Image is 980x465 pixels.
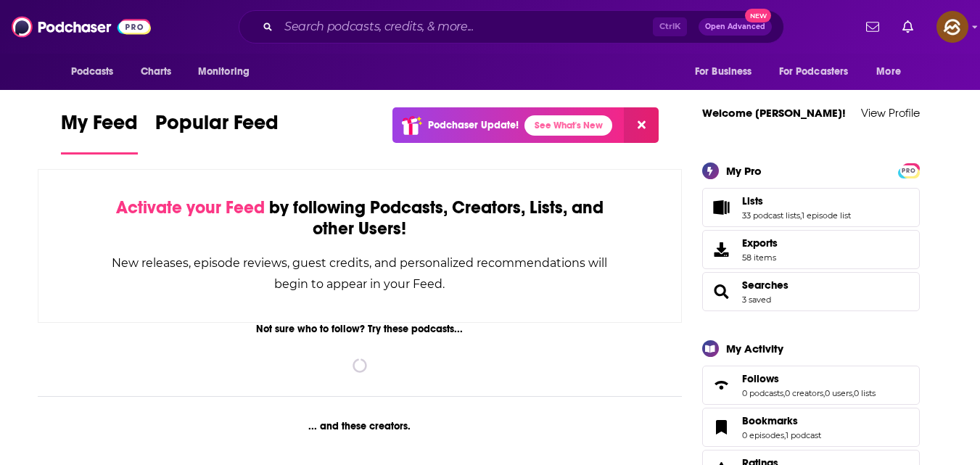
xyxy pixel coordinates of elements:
[936,11,968,43] span: Logged in as hey85204
[702,366,920,405] span: Follows
[897,15,919,39] a: Show notifications dropdown
[111,252,609,295] div: New releases, episode reviews, guest credits, and personalized recommendations will begin to appe...
[71,62,114,82] span: Podcasts
[770,58,870,86] button: open menu
[900,164,918,175] a: PRO
[702,106,846,120] a: Welcome [PERSON_NAME]!
[800,210,802,221] span: ,
[428,119,519,131] p: Podchaser Update!
[726,342,783,355] div: My Activity
[155,110,279,155] a: Popular Feed
[742,236,778,250] span: Exports
[742,279,788,292] a: Searches
[900,165,918,176] span: PRO
[239,10,784,44] div: Search podcasts, credits, & more...
[742,194,763,207] span: Lists
[707,197,736,218] a: Lists
[702,408,920,447] span: Bookmarks
[785,388,823,398] a: 0 creators
[61,110,138,144] span: My Feed
[742,388,783,398] a: 0 podcasts
[860,15,885,39] a: Show notifications dropdown
[111,197,609,239] div: by following Podcasts, Creators, Lists, and other Users!
[825,388,852,398] a: 0 users
[702,188,920,227] span: Lists
[742,194,851,207] a: Lists
[779,62,849,82] span: For Podcasters
[707,239,736,260] span: Exports
[685,58,770,86] button: open menu
[786,430,821,440] a: 1 podcast
[705,23,765,30] span: Open Advanced
[699,18,772,36] button: Open AdvancedNew
[695,62,752,82] span: For Business
[38,420,683,432] div: ... and these creators.
[198,62,250,82] span: Monitoring
[707,375,736,395] a: Follows
[131,58,181,86] a: Charts
[155,110,279,144] span: Popular Feed
[745,9,771,22] span: New
[936,11,968,43] button: Show profile menu
[866,58,919,86] button: open menu
[742,372,876,385] a: Follows
[802,210,851,221] a: 1 episode list
[823,388,825,398] span: ,
[702,272,920,311] span: Searches
[141,62,172,82] span: Charts
[61,58,133,86] button: open menu
[783,388,785,398] span: ,
[61,110,138,155] a: My Feed
[742,414,821,427] a: Bookmarks
[12,13,151,41] img: Podchaser - Follow, Share and Rate Podcasts
[702,230,920,269] a: Exports
[726,164,762,178] div: My Pro
[854,388,876,398] a: 0 lists
[742,295,771,305] a: 3 saved
[784,430,786,440] span: ,
[116,197,265,218] span: Activate your Feed
[38,323,683,335] div: Not sure who to follow? Try these podcasts...
[742,252,778,263] span: 58 items
[852,388,854,398] span: ,
[936,11,968,43] img: User Profile
[279,15,653,38] input: Search podcasts, credits, & more...
[707,281,736,302] a: Searches
[707,417,736,437] a: Bookmarks
[188,58,268,86] button: open menu
[742,430,784,440] a: 0 episodes
[524,115,612,136] a: See What's New
[876,62,901,82] span: More
[653,17,687,36] span: Ctrl K
[742,414,798,427] span: Bookmarks
[742,210,800,221] a: 33 podcast lists
[742,372,779,385] span: Follows
[861,106,920,120] a: View Profile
